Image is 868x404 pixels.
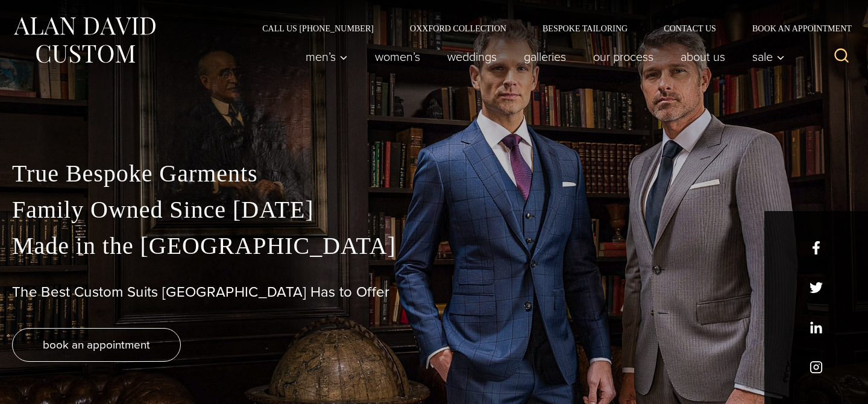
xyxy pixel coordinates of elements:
h1: The Best Custom Suits [GEOGRAPHIC_DATA] Has to Offer [12,283,856,301]
a: About Us [667,45,739,69]
p: True Bespoke Garments Family Owned Since [DATE] Made in the [GEOGRAPHIC_DATA] [12,156,856,264]
a: Oxxford Collection [392,24,524,33]
a: weddings [434,45,511,69]
a: Bespoke Tailoring [524,24,646,33]
a: Galleries [511,45,580,69]
button: View Search Form [827,42,856,71]
img: Alan David Custom [12,13,157,67]
a: book an appointment [12,328,181,362]
span: Men’s [306,51,348,63]
nav: Secondary Navigation [244,24,856,33]
a: Our Process [580,45,667,69]
a: Call Us [PHONE_NUMBER] [244,24,392,33]
span: book an appointment [43,336,150,353]
a: Women’s [362,45,434,69]
nav: Primary Navigation [292,45,791,69]
span: Sale [752,51,785,63]
a: Book an Appointment [734,24,856,33]
a: Contact Us [646,24,734,33]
